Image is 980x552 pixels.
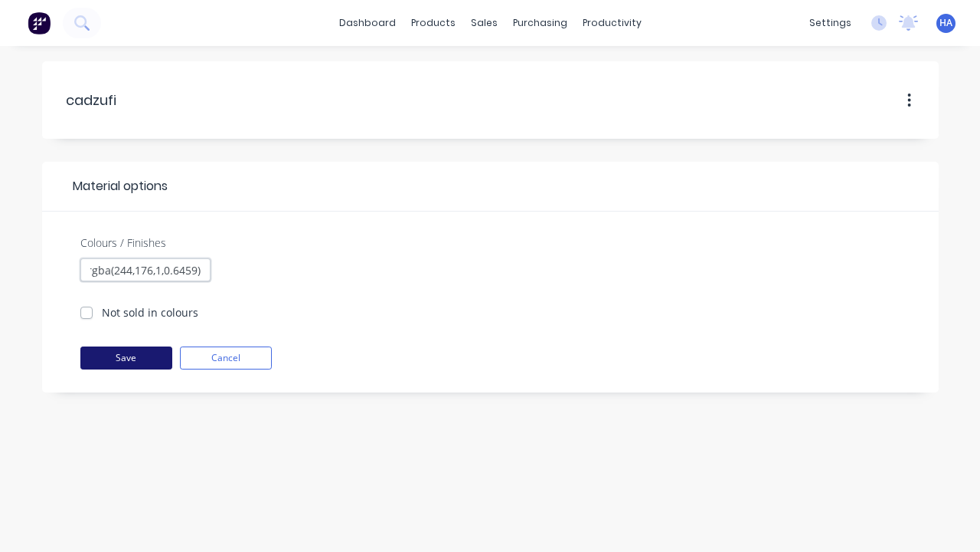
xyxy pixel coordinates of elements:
button: Save [80,347,172,370]
span: Material options [65,177,168,195]
img: Factory [28,11,51,34]
input: Material name [66,90,272,110]
label: Not sold in colours [102,304,198,320]
button: Cancel [180,347,272,370]
span: HA [939,16,952,30]
div: purchasing [505,11,575,34]
div: sales [463,11,505,34]
div: settings [802,11,859,34]
a: dashboard [332,11,403,34]
div: products [403,11,463,34]
label: Colours / Finishes [80,235,166,251]
div: productivity [575,11,649,34]
input: Add new colour [80,258,211,281]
